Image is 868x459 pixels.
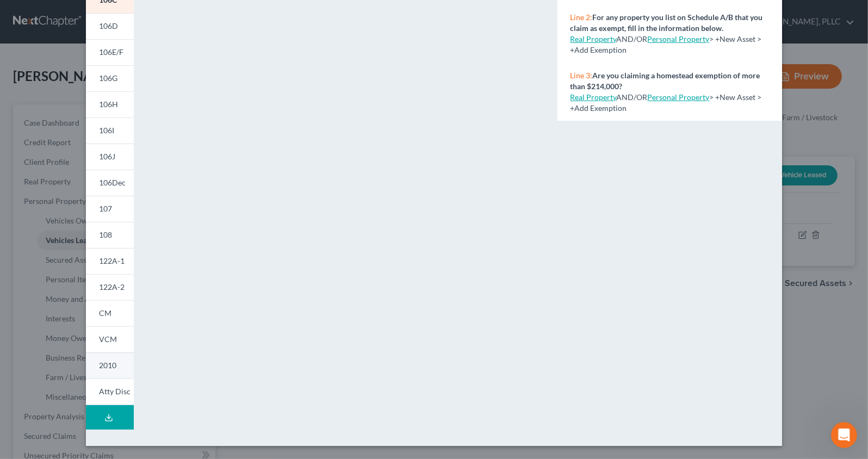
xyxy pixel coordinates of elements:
[99,256,125,265] span: 122A-1
[86,248,134,274] a: 122A-1
[571,92,762,113] span: > +New Asset > +Add Exemption
[99,204,112,213] span: 107
[571,13,763,33] strong: For any property you list on Schedule A/B that you claim as exempt, fill in the information below.
[99,73,117,83] span: 106G
[86,65,134,91] a: 106G
[99,361,116,370] span: 2010
[571,34,648,44] span: AND/OR
[86,13,134,39] a: 106D
[99,178,126,187] span: 106Dec
[99,100,118,109] span: 106H
[571,34,617,44] a: Real Property
[86,117,134,144] a: 106I
[99,334,117,344] span: VCM
[99,126,114,135] span: 106I
[571,71,760,91] strong: Are you claiming a homestead exemption of more than $214,000?
[571,71,593,80] span: Line 3:
[571,92,648,102] span: AND/OR
[86,39,134,65] a: 106E/F
[99,230,112,239] span: 108
[86,300,134,326] a: CM
[86,170,134,196] a: 106Dec
[86,352,134,379] a: 2010
[86,196,134,222] a: 107
[86,144,134,170] a: 106J
[648,34,710,44] a: Personal Property
[86,222,134,248] a: 108
[86,326,134,352] a: VCM
[86,379,134,405] a: Atty Disc
[571,34,762,54] span: > +New Asset > +Add Exemption
[99,282,125,291] span: 122A-2
[99,308,111,318] span: CM
[571,92,617,102] a: Real Property
[86,91,134,117] a: 106H
[648,92,710,102] a: Personal Property
[99,47,123,57] span: 106E/F
[571,13,593,22] span: Line 2:
[99,152,115,161] span: 106J
[99,387,131,396] span: Atty Disc
[831,422,857,448] iframe: Intercom live chat
[86,274,134,300] a: 122A-2
[99,21,118,30] span: 106D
